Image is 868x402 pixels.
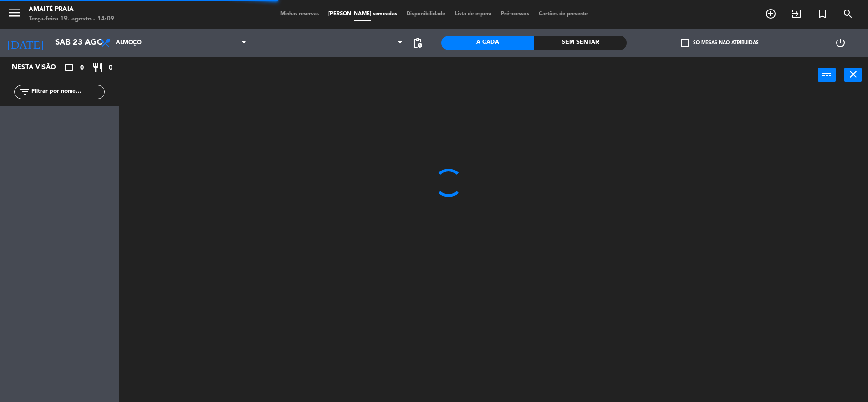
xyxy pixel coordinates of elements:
[29,5,114,14] div: Amaité Praia
[450,11,496,17] span: Lista de espera
[63,62,75,73] i: crop_square
[681,39,689,47] span: check_box_outline_blank
[818,68,836,82] button: power_input
[109,62,112,73] span: 0
[817,8,828,20] i: turned_in_not
[29,14,114,24] div: Terça-feira 19. agosto - 14:09
[681,39,759,47] label: Só mesas não atribuidas
[821,69,833,80] i: power_input
[441,36,534,50] div: A cada
[835,37,846,49] i: power_settings_new
[31,87,104,97] input: Filtrar por nome...
[276,11,324,17] span: Minhas reservas
[534,36,627,50] div: Sem sentar
[765,8,776,20] i: add_circle_outline
[7,6,21,20] i: menu
[116,40,142,46] span: Almoço
[402,11,450,17] span: Disponibilidade
[7,6,21,23] button: menu
[791,8,802,20] i: exit_to_app
[496,11,534,17] span: Pré-acessos
[5,62,69,73] div: Nesta visão
[848,69,859,80] i: close
[844,68,862,82] button: close
[80,62,84,73] span: 0
[842,8,854,20] i: search
[534,11,592,17] span: Cartões de presente
[19,86,31,98] i: filter_list
[324,11,402,17] span: [PERSON_NAME] semeadas
[82,37,93,49] i: arrow_drop_down
[412,37,423,49] span: pending_actions
[92,62,103,73] i: restaurant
